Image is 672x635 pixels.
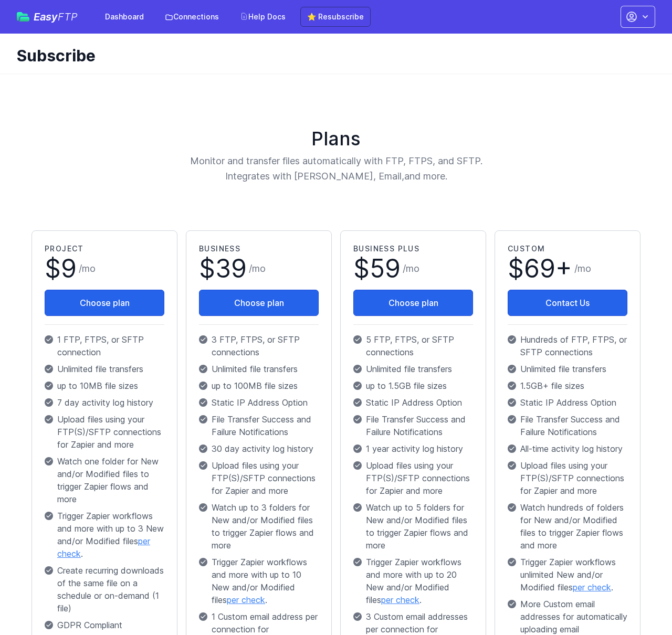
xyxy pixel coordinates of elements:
p: File Transfer Success and Failure Notifications [508,413,627,438]
p: Static IP Address Option [199,396,319,409]
a: per check [57,536,150,559]
p: Static IP Address Option [508,396,627,409]
p: 1.5GB+ file sizes [508,379,627,392]
span: Trigger Zapier workflows and more with up to 10 New and/or Modified files . [212,556,319,606]
p: up to 10MB file sizes [45,379,164,392]
iframe: Drift Widget Chat Controller [619,583,659,622]
a: ⭐ Resubscribe [300,7,371,27]
span: / [249,261,266,276]
a: Help Docs [234,7,292,26]
span: mo [406,263,419,274]
p: 1 FTP, FTPS, or SFTP connection [45,333,164,358]
a: per check [573,582,611,592]
p: up to 1.5GB file sizes [353,379,473,392]
p: Monitor and transfer files automatically with FTP, FTPS, and SFTP. Integrates with [PERSON_NAME],... [130,153,542,184]
p: 5 FTP, FTPS, or SFTP connections [353,333,473,358]
span: mo [82,263,96,274]
p: Upload files using your FTP(S)/SFTP connections for Zapier and more [353,459,473,497]
p: Unlimited file transfers [45,363,164,375]
span: $ [199,256,247,281]
p: File Transfer Success and Failure Notifications [353,413,473,438]
p: up to 100MB file sizes [199,379,319,392]
p: Watch up to 3 folders for New and/or Modified files to trigger Zapier flows and more [199,501,319,552]
span: 9 [61,253,77,284]
a: Dashboard [99,7,150,26]
a: per check [381,595,419,605]
a: Connections [159,7,225,26]
p: File Transfer Success and Failure Notifications [199,413,319,438]
h2: Custom [508,244,627,254]
span: 69+ [524,253,572,284]
p: Upload files using your FTP(S)/SFTP connections for Zapier and more [199,459,319,497]
span: $ [353,256,401,281]
p: 3 FTP, FTPS, or SFTP connections [199,333,319,358]
span: / [79,261,96,276]
a: per check [227,595,265,605]
p: Watch one folder for New and/or Modified files to trigger Zapier flows and more [45,455,164,505]
button: Choose plan [353,290,473,316]
span: mo [577,263,591,274]
p: Create recurring downloads of the same file on a schedule or on-demand (1 file) [45,564,164,615]
a: Contact Us [508,290,627,316]
img: easyftp_logo.png [17,12,29,22]
span: Trigger Zapier workflows and more with up to 3 New and/or Modified files . [57,510,164,560]
p: 1 year activity log history [353,442,473,455]
span: $ [45,256,77,281]
h2: Project [45,244,164,254]
p: Upload files using your FTP(S)/SFTP connections for Zapier and more [45,413,164,451]
span: / [403,261,419,276]
p: Watch up to 5 folders for New and/or Modified files to trigger Zapier flows and more [353,501,473,552]
p: Unlimited file transfers [199,363,319,375]
span: 39 [215,253,247,284]
p: 30 day activity log history [199,442,319,455]
p: Watch hundreds of folders for New and/or Modified files to trigger Zapier flows and more [508,501,627,552]
p: GDPR Compliant [45,619,164,631]
p: Static IP Address Option [353,396,473,409]
span: $ [508,256,572,281]
span: / [574,261,591,276]
p: Hundreds of FTP, FTPS, or SFTP connections [508,333,627,358]
span: FTP [58,10,78,23]
span: Trigger Zapier workflows unlimited New and/or Modified files . [520,556,627,594]
span: mo [252,263,266,274]
span: Trigger Zapier workflows and more with up to 20 New and/or Modified files . [366,556,473,606]
a: EasyFTP [17,12,78,22]
span: 59 [370,253,401,284]
button: Choose plan [45,290,164,316]
p: Unlimited file transfers [508,363,627,375]
h1: Subscribe [17,46,647,65]
h2: Business Plus [353,244,473,254]
span: Easy [34,12,78,22]
p: 7 day activity log history [45,396,164,409]
p: Unlimited file transfers [353,363,473,375]
h2: Business [199,244,319,254]
button: Choose plan [199,290,319,316]
p: Upload files using your FTP(S)/SFTP connections for Zapier and more [508,459,627,497]
h1: Plans [27,128,645,149]
p: All-time activity log history [508,442,627,455]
